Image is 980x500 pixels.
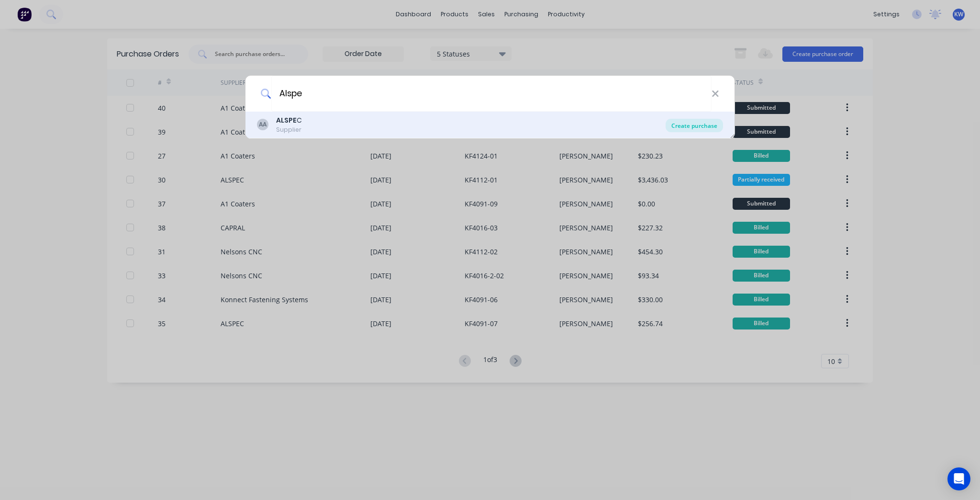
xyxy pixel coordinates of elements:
[666,119,723,132] div: Create purchase
[276,115,302,125] div: C
[271,76,712,112] input: Enter a supplier name to create a new order...
[257,119,268,130] div: AA
[947,467,970,490] div: Open Intercom Messenger
[276,115,297,125] b: ALSPE
[276,125,302,134] div: Supplier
